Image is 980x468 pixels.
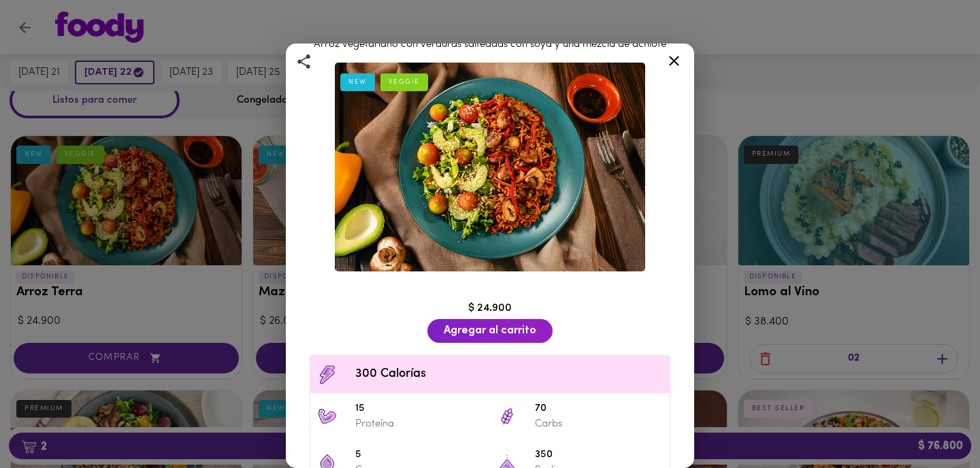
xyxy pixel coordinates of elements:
span: Arroz vegetariano con verduras salteadas con soya y una mezcla de achiote [314,39,666,50]
span: Agregar al carrito [444,324,536,337]
span: 5 [355,448,483,463]
img: 15 Proteína [317,406,338,427]
div: VEGGIE [380,73,428,91]
button: Agregar al carrito [427,319,553,343]
p: Proteína [355,417,483,431]
p: Carbs [535,417,663,431]
div: $ 24.900 [303,301,677,316]
img: 70 Carbs [497,406,517,427]
img: Contenido calórico [317,365,338,385]
iframe: Messagebird Livechat Widget [901,389,966,454]
span: 300 Calorías [355,365,663,384]
span: 350 [535,448,663,463]
span: 15 [355,401,483,417]
span: 70 [535,401,663,417]
img: Arroz Terra [335,63,645,271]
div: NEW [340,73,375,91]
